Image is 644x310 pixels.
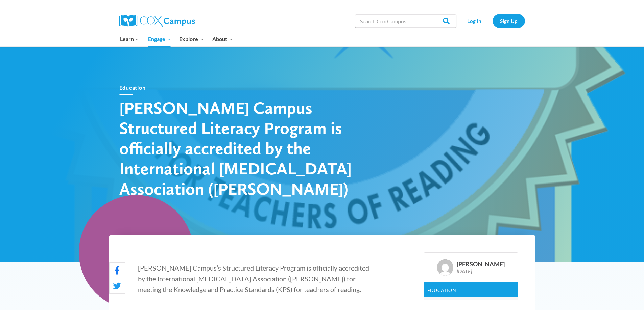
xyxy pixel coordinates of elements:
span: About [212,35,233,44]
div: [DATE] [457,268,505,274]
span: [PERSON_NAME] Campus’s Structured Literacy Program is officially accredited by the International ... [138,264,369,293]
div: [PERSON_NAME] [457,261,505,268]
a: Education [427,287,456,293]
nav: Secondary Navigation [460,14,525,28]
span: Learn [120,35,139,44]
span: Explore [179,35,204,44]
a: Sign Up [493,14,525,28]
img: Cox Campus [119,15,195,27]
input: Search Cox Campus [355,14,456,28]
a: Education [119,84,146,91]
nav: Primary Navigation [116,32,237,46]
a: Log In [460,14,489,28]
h1: [PERSON_NAME] Campus Structured Literacy Program is officially accredited by the International [M... [119,97,356,199]
span: Engage [148,35,171,44]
